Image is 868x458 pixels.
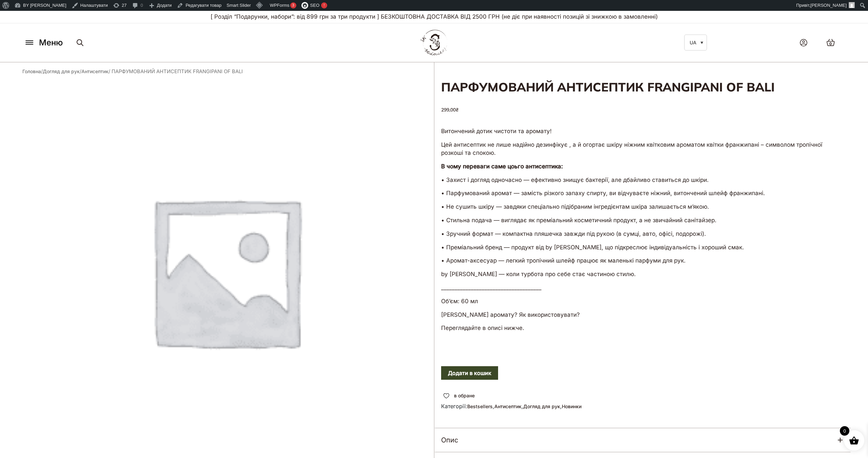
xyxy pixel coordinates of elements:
[39,37,63,49] span: Меню
[684,35,707,50] a: UA
[441,176,844,184] p: • Захист і догляд одночасно — ефективно знищує бактерії, але дбайливо ставиться до шкіри.
[441,244,844,252] p: • Преміальний бренд — продукт від by [PERSON_NAME], що підкреслює індивідуальність і хороший смак.
[441,141,844,157] p: Цей антисептик не лише надійно дезинфікує , а й огортає шкіру ніжним квітковим ароматом квітки фр...
[81,68,108,74] a: Антисептик
[690,40,696,45] span: UA
[441,284,844,292] p: _____________________________________
[441,257,844,265] p: • Аромат-аксесуар — легкий тропічний шлейф працює як маленькі парфуми для рук.
[441,216,844,225] p: • Стильна подача — виглядає як преміальний косметичний продукт, а не звичайний санітайзер.
[820,32,842,53] a: 0
[441,203,844,211] p: • Не сушить шкіру — завдяки спеціально підібраним інгредієнтам шкіра залишається м’якою.
[441,189,844,197] p: • Парфумований аромат — замість різкого запаху спирту, ви відчуваєте ніжний, витончений шлейф фра...
[441,127,844,136] p: Витончений дотик чистоти та аромату!
[22,11,846,23] p: [ Розділ “Подарунки, набори”: від 899 грн за три продукти ] БЕЗКОШТОВНА ДОСТАВКА ВІД 2500 ГРН (не...
[441,163,563,170] strong: В чому переваги саме цоьго антисептика:
[43,68,80,74] a: Догляд для рук
[441,107,458,113] bdi: 299,00
[441,297,844,306] p: Обʼєм: 60 мл
[321,2,327,8] div: !
[441,324,844,332] p: Переглядайте в описі нижче.
[420,30,448,55] img: BY SADOVSKIY
[441,270,844,278] p: by [PERSON_NAME] — коли турбота про себе стає частиною стилю.
[562,403,581,409] a: Новинки
[494,403,521,409] a: Антисептик
[443,393,449,399] img: unfavourite.svg
[840,426,849,436] span: 0
[441,311,844,319] p: [PERSON_NAME] аромату? Як використовувати?
[22,36,65,49] button: Меню
[456,107,458,113] span: ₴
[441,402,844,410] span: Категорії: , , ,
[829,41,832,47] span: 0
[434,62,851,96] h1: ПАРФУМОВАНИЙ АНТИСЕПТИК FRANGIPANI OF BALI
[441,392,477,399] a: в обране
[454,392,475,399] span: в обране
[810,3,847,8] span: [PERSON_NAME]
[310,3,319,8] span: SEO
[441,230,844,238] p: • Зручний формат — компактна пляшечка завжди під рукою (в сумці, авто, офісі, подорожі).
[441,366,498,380] button: Додати в кошик
[441,435,458,445] h5: Опис
[523,403,560,409] a: Догляд для рук
[22,68,41,74] a: Головна
[467,403,493,409] a: Bestsellers
[22,68,243,75] nav: Breadcrumb
[290,2,296,8] div: 3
